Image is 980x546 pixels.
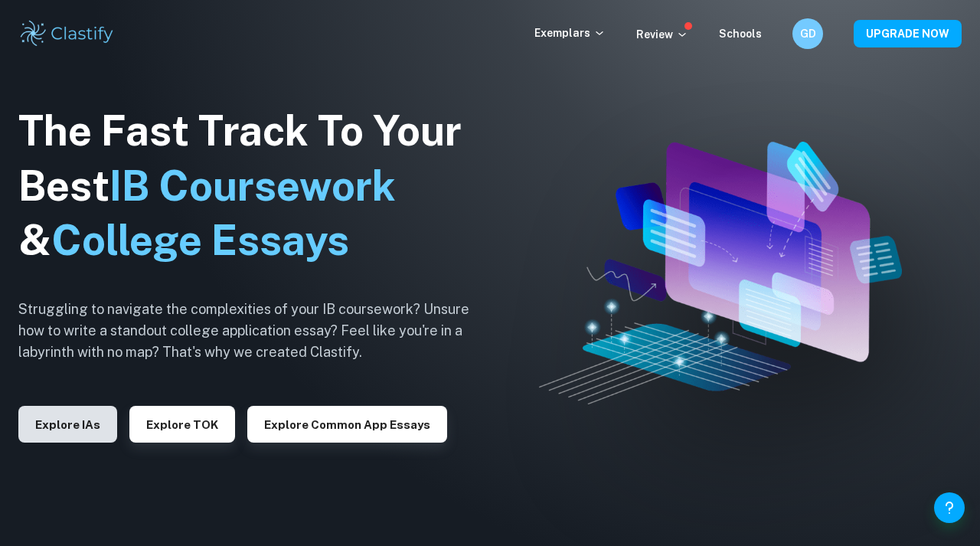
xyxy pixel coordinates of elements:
img: Clastify logo [18,18,116,49]
button: Explore TOK [129,406,235,443]
button: Help and Feedback [934,492,965,523]
button: Explore Common App essays [247,406,447,443]
h6: Struggling to navigate the complexities of your IB coursework? Unsure how to write a standout col... [18,299,493,363]
a: Explore Common App essays [247,417,447,431]
h6: GD [799,25,817,42]
p: Review [636,26,688,43]
a: Explore TOK [129,417,235,431]
p: Exemplars [534,25,606,41]
button: UPGRADE NOW [854,20,962,47]
button: GD [792,18,823,49]
span: College Essays [51,216,349,264]
h1: The Fast Track To Your Best & [18,103,493,269]
a: Schools [719,28,762,40]
a: Explore IAs [18,417,117,431]
img: Clastify hero [539,142,901,404]
span: IB Coursework [109,162,396,210]
button: Explore IAs [18,406,117,443]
